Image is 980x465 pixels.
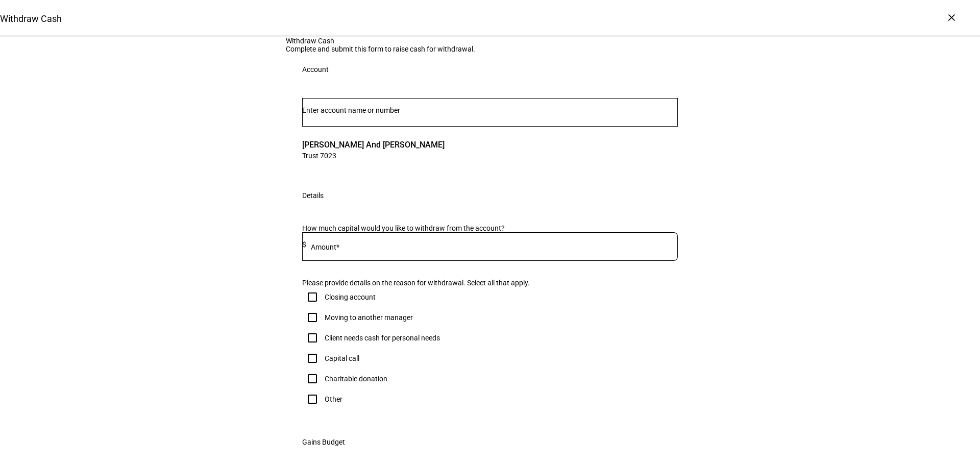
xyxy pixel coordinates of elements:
[302,438,345,446] div: Gains Budget
[302,151,445,160] span: Trust 7023
[311,243,339,251] mat-label: Amount*
[325,395,342,403] div: Other
[302,106,678,114] input: Number
[325,375,387,383] div: Charitable donation
[302,65,329,74] div: Account
[943,9,960,26] div: ×
[302,191,324,200] div: Details
[325,334,440,342] div: Client needs cash for personal needs
[302,139,445,151] span: [PERSON_NAME] And [PERSON_NAME]
[325,293,376,301] div: Closing account
[286,45,694,53] div: Complete and submit this form to raise cash for withdrawal.
[302,224,678,232] div: How much capital would you like to withdraw from the account?
[286,37,694,45] div: Withdraw Cash
[302,240,306,249] span: $
[325,313,413,322] div: Moving to another manager
[325,354,359,362] div: Capital call
[302,279,678,287] div: Please provide details on the reason for withdrawal. Select all that apply.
